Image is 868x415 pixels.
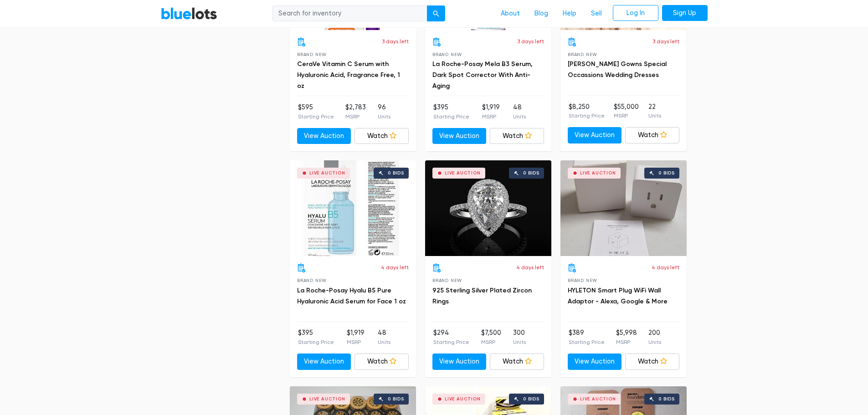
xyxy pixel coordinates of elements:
li: 96 [378,102,390,121]
a: Sell [584,5,609,22]
a: View Auction [297,128,351,144]
a: [PERSON_NAME] Gowns Special Occassions Wedding Dresses [568,60,667,79]
p: Starting Price [569,112,605,120]
a: CeraVe Vitamin C Serum with Hyaluronic Acid, Fragrance Free, 1 oz [297,60,400,90]
div: Live Auction [309,397,345,401]
a: View Auction [432,128,487,144]
p: Units [513,113,526,121]
a: Log In [613,5,658,21]
p: 4 days left [652,263,679,272]
li: 200 [648,328,661,346]
p: Starting Price [298,338,334,346]
a: Sign Up [662,5,708,21]
a: Watch [625,354,679,370]
span: Brand New [297,52,327,57]
a: Live Auction 0 bids [560,160,687,256]
p: Units [378,338,390,346]
li: 300 [513,328,526,346]
li: 48 [378,328,390,346]
a: Watch [490,128,544,144]
a: La Roche-Posay Hyalu B5 Pure Hyaluronic Acid Serum for Face 1 oz [297,287,406,305]
input: Search for inventory [272,5,427,22]
div: 0 bids [388,171,404,175]
div: Live Auction [309,171,345,175]
a: BlueLots [161,7,217,20]
p: MSRP [614,112,639,120]
li: $55,000 [614,102,639,120]
li: $1,919 [347,328,365,346]
p: Units [648,112,661,120]
li: $395 [298,328,334,346]
p: Units [648,338,661,346]
p: 3 days left [382,37,409,46]
a: HYLETON Smart Plug WiFi Wall Adaptor - Alexa, Google & More [568,287,668,305]
p: MSRP [481,338,501,346]
p: 3 days left [517,37,544,46]
li: $595 [298,102,334,121]
span: Brand New [568,278,597,283]
div: 0 bids [523,397,539,401]
p: MSRP [616,338,637,346]
li: $389 [569,328,605,346]
p: Starting Price [569,338,605,346]
a: Watch [625,127,679,143]
p: 3 days left [652,37,679,46]
p: Units [513,338,526,346]
span: Brand New [432,52,462,57]
a: La Roche-Posay Mela B3 Serum, Dark Spot Corrector With Anti-Aging [432,60,533,90]
span: Brand New [568,52,597,57]
p: 4 days left [381,263,409,272]
p: Units [378,113,390,121]
a: View Auction [297,354,351,370]
a: Live Auction 0 bids [290,160,416,256]
span: Brand New [297,278,327,283]
a: Watch [490,354,544,370]
a: Help [555,5,584,22]
span: Brand New [432,278,462,283]
li: $1,919 [482,102,500,121]
div: 0 bids [523,171,539,175]
p: MSRP [345,113,366,121]
a: Watch [354,128,409,144]
li: $7,500 [481,328,501,346]
a: View Auction [568,354,622,370]
a: Watch [354,354,409,370]
div: Live Auction [580,397,616,401]
div: 0 bids [388,397,404,401]
div: 0 bids [658,171,675,175]
a: View Auction [432,354,487,370]
li: $5,998 [616,328,637,346]
a: About [493,5,527,22]
p: 4 days left [516,263,544,272]
p: Starting Price [298,113,334,121]
li: $2,783 [345,102,366,121]
li: $8,250 [569,102,605,120]
li: 22 [648,102,661,120]
p: MSRP [482,113,500,121]
div: Live Auction [580,171,616,175]
a: View Auction [568,127,622,143]
li: $395 [433,102,469,121]
li: 48 [513,102,526,121]
p: Starting Price [433,113,469,121]
p: Starting Price [433,338,469,346]
a: Blog [527,5,555,22]
div: Live Auction [445,171,481,175]
a: Live Auction 0 bids [425,160,551,256]
div: 0 bids [658,397,675,401]
li: $294 [433,328,469,346]
p: MSRP [347,338,365,346]
a: 925 Sterling Silver Plated Zircon Rings [432,287,532,305]
div: Live Auction [445,397,481,401]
